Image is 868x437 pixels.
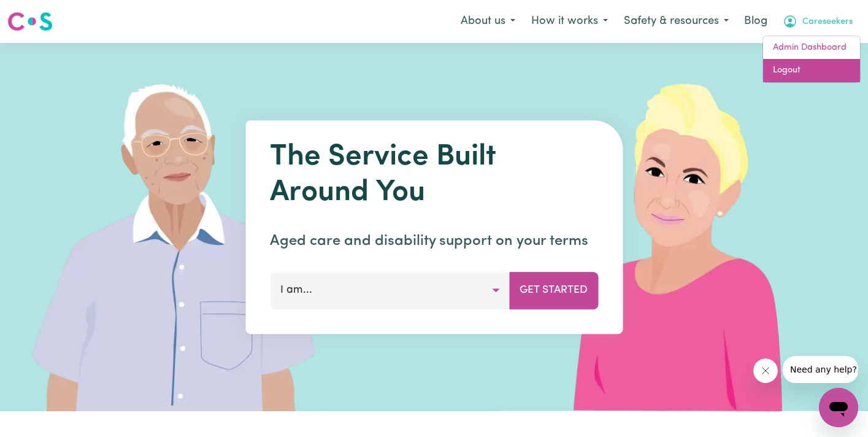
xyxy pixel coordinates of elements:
a: Logout [763,59,860,82]
img: Careseekers logo [7,10,53,33]
span: Careseekers [802,15,853,29]
h1: The Service Built Around You [270,140,598,211]
button: My Account [775,9,861,34]
iframe: Close message [753,358,778,383]
div: My Account [762,36,861,83]
iframe: Button to launch messaging window [819,388,858,427]
a: Admin Dashboard [763,36,860,60]
button: Get Started [509,272,598,309]
iframe: Message from company [783,356,858,383]
button: Safety & resources [616,9,737,34]
a: Blog [737,8,775,35]
button: How it works [523,9,616,34]
button: About us [453,9,523,34]
p: Aged care and disability support on your terms [270,230,598,252]
a: Careseekers logo [7,7,53,36]
button: I am... [270,272,510,309]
